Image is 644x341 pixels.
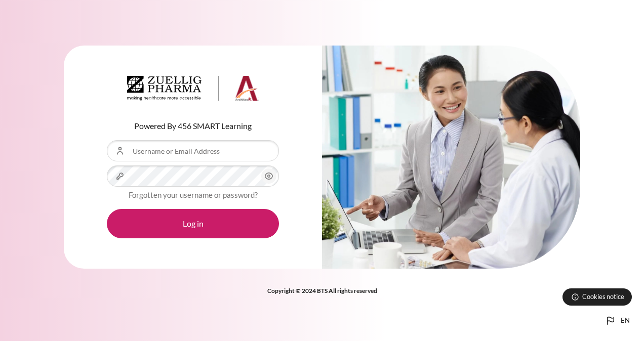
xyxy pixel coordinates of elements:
span: en [621,316,630,326]
span: Cookies notice [582,292,624,302]
input: Username or Email Address [107,140,279,161]
button: Cookies notice [562,288,632,306]
a: Forgotten your username or password? [129,190,258,199]
button: Languages [600,311,634,331]
p: Powered By 456 SMART Learning [107,120,279,132]
strong: Copyright © 2024 BTS All rights reserved [267,287,377,294]
a: Architeck [127,76,259,105]
img: Architeck [127,76,259,101]
button: Log in [107,209,279,238]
